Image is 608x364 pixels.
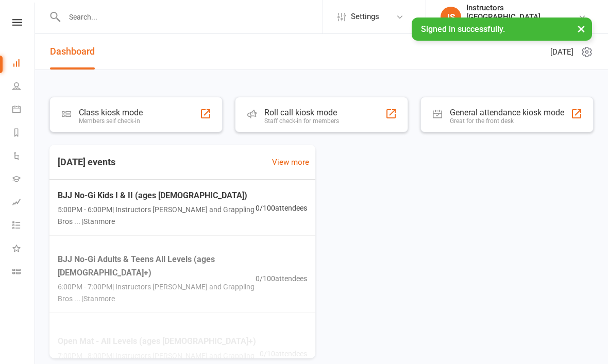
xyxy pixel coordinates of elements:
div: Roll call kiosk mode [264,108,339,117]
span: 0 / 10 attendees [260,348,307,359]
a: Dashboard [50,34,95,70]
a: Class kiosk mode [12,261,36,284]
span: [DATE] [550,46,573,58]
span: Signed in successfully. [421,24,505,34]
a: Dashboard [12,53,36,76]
a: Calendar [12,99,36,122]
input: Search... [61,10,323,24]
div: IS [441,7,461,27]
a: People [12,76,36,99]
span: Settings [351,5,379,28]
a: Reports [12,122,36,145]
span: 0 / 100 attendees [256,273,307,284]
a: Assessments [12,192,36,215]
div: General attendance kiosk mode [450,108,564,117]
span: Open Mat - All Levels (ages [DEMOGRAPHIC_DATA]+) [58,335,260,348]
a: View more [272,156,309,168]
div: Class kiosk mode [79,108,143,117]
a: What's New [12,238,36,261]
span: 0 / 100 attendees [256,202,307,214]
span: 6:00PM - 7:00PM | Instructors [PERSON_NAME] and Grappling Bros ... | Stanmore [58,281,256,304]
div: Staff check-in for members [264,117,339,125]
h3: [DATE] events [49,153,124,171]
span: BJJ No-Gi Kids I & II (ages [DEMOGRAPHIC_DATA]) [58,189,256,202]
div: Instructors [GEOGRAPHIC_DATA] [466,3,578,22]
span: 5:00PM - 6:00PM | Instructors [PERSON_NAME] and Grappling Bros ... | Stanmore [58,204,256,228]
button: × [572,18,590,40]
span: BJJ No-Gi Adults & Teens All Levels (ages [DEMOGRAPHIC_DATA]+) [58,253,256,279]
div: Great for the front desk [450,117,564,125]
div: Members self check-in [79,117,143,125]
